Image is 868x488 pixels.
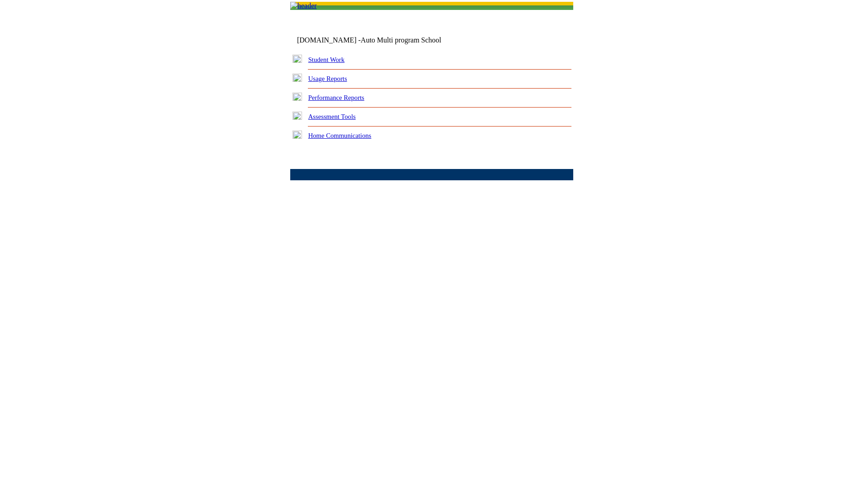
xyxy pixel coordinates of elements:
[308,75,347,82] a: Usage Reports
[308,132,372,139] a: Home Communications
[292,112,302,120] img: plus.gif
[292,93,302,101] img: plus.gif
[290,2,317,10] img: header
[292,55,302,63] img: plus.gif
[308,94,364,101] a: Performance Reports
[308,113,356,120] a: Assessment Tools
[308,56,344,63] a: Student Work
[361,36,441,44] nobr: Auto Multi program School
[292,74,302,82] img: plus.gif
[292,131,302,139] img: plus.gif
[297,36,463,44] td: [DOMAIN_NAME] -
